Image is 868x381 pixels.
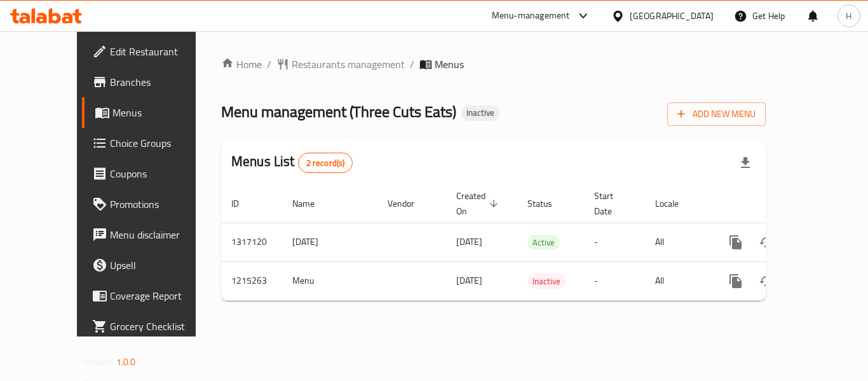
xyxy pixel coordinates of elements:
[730,148,761,178] div: Export file
[456,188,502,219] span: Created On
[492,8,570,24] div: Menu-management
[221,184,853,301] table: enhanced table
[527,196,569,211] span: Status
[410,57,414,72] li: /
[677,106,756,122] span: Add New Menu
[110,319,212,334] span: Grocery Checklist
[461,107,499,118] span: Inactive
[721,227,751,258] button: more
[82,311,222,342] a: Grocery Checklist
[110,227,212,242] span: Menu disclaimer
[82,281,222,311] a: Coverage Report
[221,57,262,72] a: Home
[846,9,851,23] span: H
[267,57,271,72] li: /
[110,288,212,303] span: Coverage Report
[298,153,353,173] div: Total records count
[82,158,222,189] a: Coupons
[435,57,464,72] span: Menus
[645,261,710,300] td: All
[231,196,255,211] span: ID
[584,223,645,261] td: -
[299,157,353,169] span: 2 record(s)
[388,196,431,211] span: Vendor
[594,188,630,219] span: Start Date
[116,354,136,370] span: 1.0.0
[584,261,645,300] td: -
[527,235,560,250] div: Active
[461,106,499,121] div: Inactive
[221,97,456,126] span: Menu management ( Three Cuts Eats )
[82,67,222,97] a: Branches
[655,196,695,211] span: Locale
[276,57,405,72] a: Restaurants management
[282,261,377,300] td: Menu
[282,223,377,261] td: [DATE]
[110,197,212,212] span: Promotions
[110,166,212,181] span: Coupons
[110,44,212,59] span: Edit Restaurant
[292,57,405,72] span: Restaurants management
[231,152,353,173] h2: Menus List
[751,266,782,296] button: Change Status
[456,272,482,289] span: [DATE]
[83,354,114,370] span: Version:
[667,102,766,126] button: Add New Menu
[82,128,222,158] a: Choice Groups
[527,235,560,250] span: Active
[221,57,766,72] nav: breadcrumb
[112,105,212,120] span: Menus
[221,261,282,300] td: 1215263
[82,189,222,219] a: Promotions
[82,36,222,67] a: Edit Restaurant
[82,219,222,250] a: Menu disclaimer
[456,233,482,250] span: [DATE]
[82,97,222,128] a: Menus
[527,274,566,289] div: Inactive
[630,9,714,23] div: [GEOGRAPHIC_DATA]
[110,74,212,90] span: Branches
[110,258,212,273] span: Upsell
[721,266,751,296] button: more
[110,135,212,151] span: Choice Groups
[527,274,566,289] span: Inactive
[645,223,710,261] td: All
[221,223,282,261] td: 1317120
[82,250,222,281] a: Upsell
[292,196,331,211] span: Name
[751,227,782,258] button: Change Status
[710,184,853,223] th: Actions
